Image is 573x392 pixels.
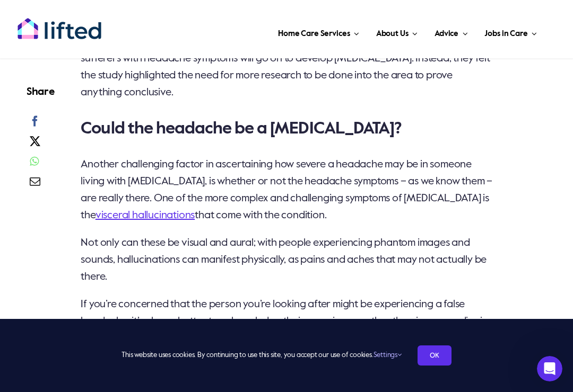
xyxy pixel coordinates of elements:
[435,25,458,42] span: Advice
[418,345,452,366] a: OK
[81,238,487,282] span: Not only can these be visual and aural; with people experiencing phantom images and sounds, hallu...
[373,16,421,48] a: About Us
[17,17,102,28] a: lifted-logo
[27,174,43,194] a: Email
[27,134,43,154] a: X
[121,347,401,364] span: This website uses cookies. By continuing to use this site, you accept our use of cookies.
[81,120,402,137] span: Could the headache be a [MEDICAL_DATA]?
[81,37,490,98] span: While this sounds very worrying, the authors were keen to stress that not all headache sufferers ...
[275,16,362,48] a: Home Care Services
[27,114,43,134] a: Facebook
[376,25,409,42] span: About Us
[278,25,350,42] span: Home Care Services
[484,25,527,42] span: Jobs in Care
[109,16,540,48] nav: Main Menu
[81,159,492,221] span: Another challenging factor in ascertaining how severe a headache may be in someone living with [M...
[537,356,562,381] iframe: Intercom live chat
[431,16,471,48] a: Advice
[481,16,540,48] a: Jobs in Care
[27,154,41,174] a: WhatsApp
[81,299,490,361] span: If you’re concerned that the person you’re looking after might be experiencing a false headache, ...
[27,85,54,100] h4: Share
[374,352,402,359] a: Settings
[95,210,195,221] a: visceral hallucinations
